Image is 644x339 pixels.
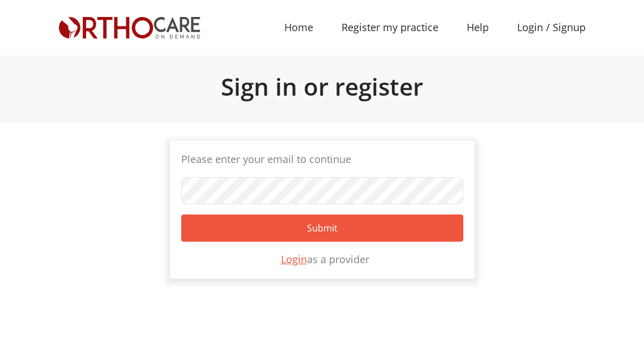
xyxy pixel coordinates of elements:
a: Login / Signup [503,20,600,35]
a: Register my practice [327,15,453,40]
a: Login [281,252,307,266]
a: Help [453,15,503,40]
span: as a provider [275,252,369,266]
a: Home [270,15,327,40]
p: Please enter your email to continue [181,152,463,167]
h2: Sign in or register [59,72,586,101]
button: Submit [181,214,463,242]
